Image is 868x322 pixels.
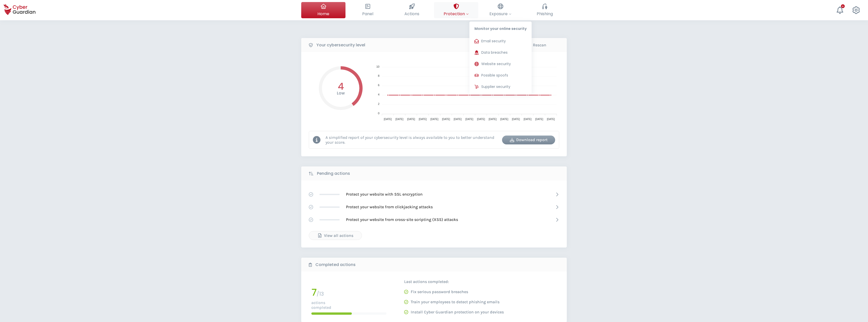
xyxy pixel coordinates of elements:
[378,112,379,115] tspan: 0
[506,137,551,143] div: Download report
[514,42,559,48] div: Rescan
[378,102,379,105] tspan: 2
[317,290,324,297] span: / 13
[481,84,510,89] span: Supplier security
[378,74,379,77] tspan: 8
[311,300,386,305] p: actions
[500,118,508,121] tspan: [DATE]
[537,11,553,17] span: Phishing
[404,279,504,284] p: Last actions completed:
[376,65,379,68] tspan: 10
[469,22,532,34] p: Monitor your online security
[469,82,532,92] button: Supplier security
[481,50,508,55] span: Data breaches
[411,289,468,294] p: Fix serious password breaches
[465,118,473,121] tspan: [DATE]
[313,233,358,239] div: View all actions
[396,118,404,121] tspan: [DATE]
[378,84,379,87] tspan: 6
[489,118,497,121] tspan: [DATE]
[478,2,523,18] button: ExposureMonitor your online securityEmail securityData breachesWebsite securityPossible spoofsSup...
[419,118,427,121] tspan: [DATE]
[378,93,379,96] tspan: 4
[346,192,423,197] p: Protect your website with SSL encryption
[454,118,462,121] tspan: [DATE]
[315,262,356,268] b: Completed actions
[535,118,543,121] tspan: [DATE]
[547,118,555,121] tspan: [DATE]
[311,288,317,297] h1: 7
[442,118,450,121] tspan: [DATE]
[311,305,386,310] p: completed
[390,2,434,18] button: Actions
[481,73,508,78] span: Possible spoofs
[384,118,392,121] tspan: [DATE]
[469,70,532,81] button: Possible spoofs
[301,2,345,18] button: Home
[841,4,845,8] div: +
[362,11,373,17] span: Panel
[317,171,350,177] b: Pending actions
[444,11,469,17] span: Protection
[346,204,433,210] p: Protect your website from clickjacking attacks
[523,2,567,18] button: Phishing
[512,118,520,121] tspan: [DATE]
[407,118,415,121] tspan: [DATE]
[510,41,563,49] button: Rescan
[346,217,458,222] p: Protect your website from cross-site scripting (XSS) attacks
[404,11,419,17] span: Actions
[411,310,504,315] p: Install Cyber Guardian protection on your devices
[325,135,498,145] p: A simplified report of your cybersecurity level is always available to you to better understand y...
[309,231,362,240] button: View all actions
[434,2,478,18] button: Protection
[316,42,365,48] b: Your cybersecurity level
[411,299,500,305] p: Train your employees to detect phishing emails
[489,11,511,17] span: Exposure
[481,39,506,44] span: Email security
[524,118,532,121] tspan: [DATE]
[477,118,485,121] tspan: [DATE]
[345,2,390,18] button: Panel
[469,36,532,46] button: Email security
[481,61,511,67] span: Website security
[317,11,329,17] span: Home
[502,136,555,144] button: Download report
[469,59,532,69] button: Website security
[430,118,439,121] tspan: [DATE]
[469,48,532,58] button: Data breaches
